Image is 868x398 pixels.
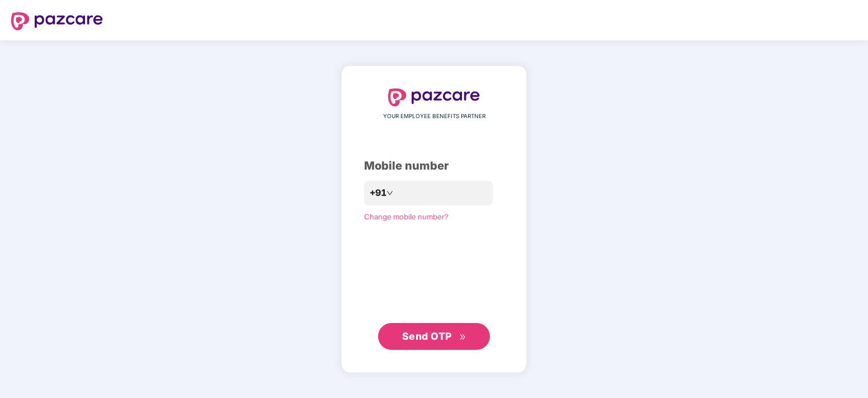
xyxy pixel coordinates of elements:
[383,112,485,121] span: YOUR EMPLOYEE BENEFITS PARTNER
[364,157,504,175] div: Mobile number
[370,186,386,200] span: +91
[402,330,452,342] span: Send OTP
[459,334,466,341] span: double-right
[388,88,480,106] img: logo
[386,190,393,196] span: down
[378,323,490,350] button: Send OTPdouble-right
[364,212,449,221] a: Change mobile number?
[11,12,103,30] img: logo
